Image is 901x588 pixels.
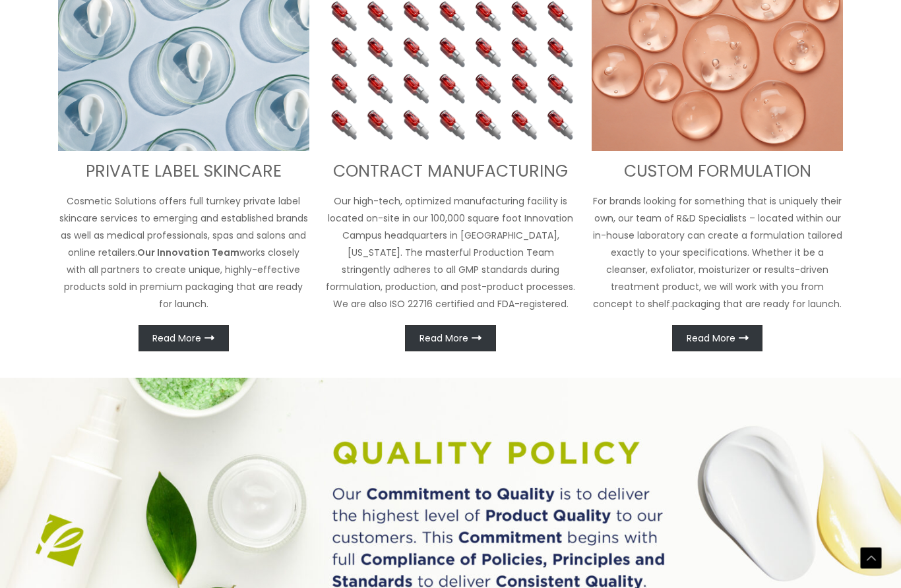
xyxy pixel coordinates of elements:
p: Our high-tech, optimized manufacturing facility is located on-site in our 100,000 square foot Inn... [325,192,576,312]
h3: PRIVATE LABEL SKINCARE [58,161,309,183]
a: Read More [405,325,495,351]
span: Read More [152,334,201,343]
span: Read More [687,334,735,343]
p: Cosmetic Solutions offers full turnkey private label skincare services to emerging and establishe... [58,192,309,312]
a: Read More [672,325,762,351]
a: Read More [139,325,229,351]
span: Read More [419,334,468,343]
p: For brands looking for something that is uniquely their own, our team of R&D Specialists – locate... [592,192,843,312]
h3: CUSTOM FORMULATION [592,161,843,183]
h3: CONTRACT MANUFACTURING [325,161,576,183]
strong: Our Innovation Team [137,246,239,259]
